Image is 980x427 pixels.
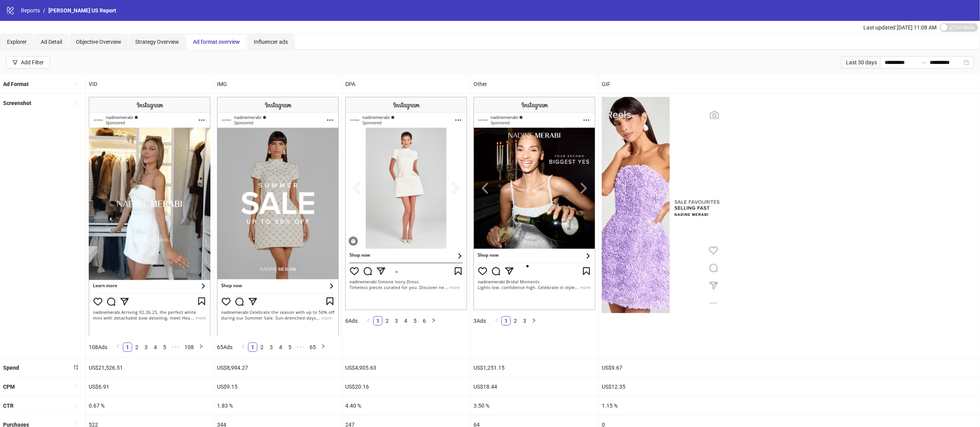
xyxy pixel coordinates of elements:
[3,100,31,106] b: Screenshot
[494,318,499,323] span: left
[19,6,41,15] a: Reports
[474,318,486,324] span: 3 Ads
[86,396,214,415] div: 0.67 %
[511,317,520,325] a: 2
[239,343,248,352] button: left
[116,344,121,349] span: left
[599,396,727,415] div: 1.15 %
[267,343,276,351] a: 3
[257,343,267,352] li: 2
[160,343,169,351] a: 5
[492,316,501,325] button: left
[86,75,214,93] div: VID
[511,316,520,325] li: 2
[196,343,206,352] li: Next Page
[429,316,438,325] button: right
[241,344,246,349] span: left
[492,316,501,325] li: Previous Page
[307,343,318,351] a: 65
[169,343,182,352] span: •••
[366,318,371,323] span: left
[401,317,410,325] a: 4
[529,316,539,325] button: right
[520,316,529,325] li: 3
[382,316,392,325] li: 2
[214,358,342,377] div: US$8,994.27
[89,97,210,336] img: Screenshot 120216561604020780
[532,318,536,323] span: right
[410,316,420,325] li: 5
[3,81,29,87] b: Ad Format
[182,343,196,351] a: 108
[474,97,595,310] img: Screenshot 120227523641280780
[248,343,257,352] li: 1
[135,39,179,45] span: Strategy Overview
[276,343,285,352] li: 4
[169,343,182,352] li: Next 5 Pages
[86,377,214,396] div: US$6.91
[214,377,342,396] div: US$9.15
[470,75,598,93] div: Other
[73,365,79,370] span: sort-descending
[342,396,470,415] div: 4.40 %
[214,396,342,415] div: 1.83 %
[193,39,240,45] span: Ad format overview
[599,75,727,93] div: GIF
[470,358,598,377] div: US$1,251.15
[123,343,132,352] li: 1
[295,343,307,352] span: •••
[3,365,19,371] b: Spend
[295,343,307,352] li: Next 5 Pages
[342,75,470,93] div: DPA
[392,317,401,325] a: 3
[132,343,141,352] li: 2
[254,39,288,45] span: Influencer ads
[73,422,79,427] span: sort-ascending
[151,343,160,352] li: 4
[841,56,880,69] div: Last 30 days
[345,97,467,310] img: Screenshot 120211733703110780
[863,24,937,31] span: Last updated [DATE] 11:08 AM
[920,59,927,65] span: swap-right
[141,343,151,352] li: 3
[86,358,214,377] div: US$21,526.51
[342,377,470,396] div: US$20.16
[7,39,27,45] span: Explorer
[345,318,358,324] span: 6 Ads
[470,396,598,415] div: 3.50 %
[319,343,328,352] button: right
[142,343,150,351] a: 3
[3,384,15,390] b: CPM
[151,343,160,351] a: 4
[502,317,510,325] a: 1
[285,343,295,352] li: 5
[602,97,723,313] img: Screenshot 120229771018040780
[76,39,121,45] span: Objective Overview
[21,59,44,65] div: Add Filter
[239,343,248,352] li: Previous Page
[43,6,45,15] li: /
[12,60,18,65] span: filter
[429,316,438,325] li: Next Page
[373,316,382,325] li: 1
[41,39,62,45] span: Ad Detail
[392,316,401,325] li: 3
[248,343,257,351] a: 1
[199,344,203,349] span: right
[276,343,285,351] a: 4
[520,317,529,325] a: 3
[364,316,373,325] li: Previous Page
[214,75,342,93] div: IMG
[114,343,123,352] button: left
[123,343,132,351] a: 1
[73,384,79,389] span: sort-ascending
[470,377,598,396] div: US$18.44
[114,343,123,352] li: Previous Page
[3,403,14,409] b: CTR
[374,317,382,325] a: 1
[182,343,196,352] li: 108
[89,344,107,350] span: 108 Ads
[73,403,79,408] span: sort-ascending
[431,318,436,323] span: right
